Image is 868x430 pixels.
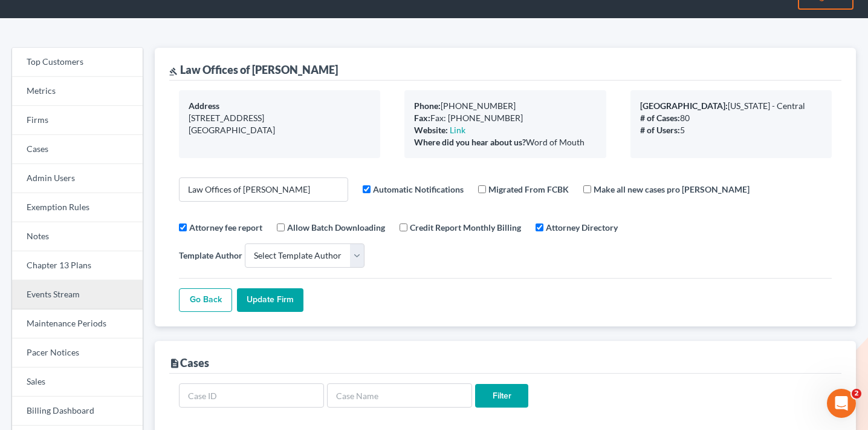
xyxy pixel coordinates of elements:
[640,100,822,112] div: [US_STATE] - Central
[189,101,219,111] b: Address
[169,358,180,369] i: description
[12,339,143,368] a: Pacer Notices
[414,136,596,148] div: Word of Mouth
[12,135,143,164] a: Cases
[488,183,569,196] label: Migrated From FCBK
[640,112,822,124] div: 80
[12,309,143,339] a: Maintenance Periods
[546,221,618,234] label: Attorney Directory
[12,164,143,193] a: Admin Users
[169,356,209,370] div: Cases
[12,222,143,251] a: Notes
[594,183,750,196] label: Make all new cases pro [PERSON_NAME]
[189,112,371,124] div: [STREET_ADDRESS]
[12,193,143,222] a: Exemption Rules
[169,62,338,77] div: Law Offices of [PERSON_NAME]
[12,280,143,309] a: Events Stream
[12,48,143,77] a: Top Customers
[373,183,464,196] label: Automatic Notifications
[179,383,324,408] input: Case ID
[12,397,143,426] a: Billing Dashboard
[410,221,521,234] label: Credit Report Monthly Billing
[640,113,680,123] b: # of Cases:
[475,384,528,408] input: Filter
[179,288,232,313] a: Go Back
[414,100,596,112] div: [PHONE_NUMBER]
[327,383,472,408] input: Case Name
[287,221,385,234] label: Allow Batch Downloading
[237,288,303,313] input: Update Firm
[414,101,441,111] b: Phone:
[12,251,143,280] a: Chapter 13 Plans
[450,125,465,135] a: Link
[12,368,143,397] a: Sales
[189,124,371,136] div: [GEOGRAPHIC_DATA]
[414,125,448,135] b: Website:
[12,106,143,135] a: Firms
[640,124,822,136] div: 5
[852,389,861,399] span: 2
[827,389,856,418] iframe: Intercom live chat
[640,101,728,111] b: [GEOGRAPHIC_DATA]:
[414,137,526,147] b: Where did you hear about us?
[12,77,143,106] a: Metrics
[640,125,680,135] b: # of Users:
[179,249,242,262] label: Template Author
[414,112,596,124] div: Fax: [PHONE_NUMBER]
[169,67,178,76] i: gavel
[189,221,262,234] label: Attorney fee report
[414,113,430,123] b: Fax:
